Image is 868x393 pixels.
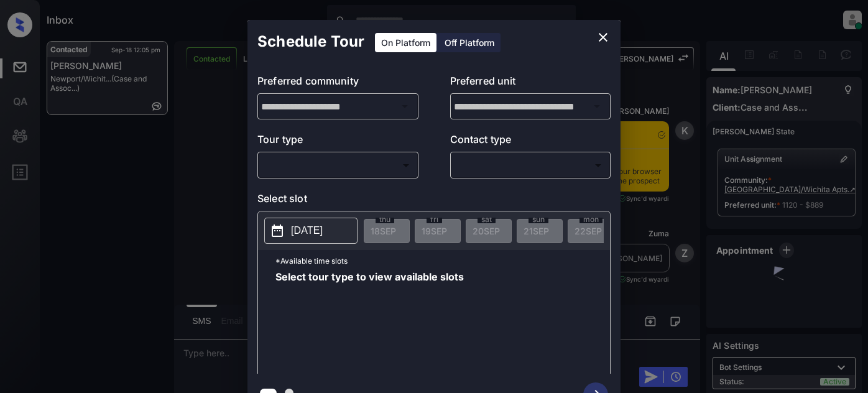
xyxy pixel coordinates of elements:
[291,223,323,238] p: [DATE]
[257,132,418,152] p: Tour type
[450,73,611,93] p: Preferred unit
[375,33,436,52] div: On Platform
[257,191,611,211] p: Select slot
[438,33,501,52] div: Off Platform
[275,272,464,371] span: Select tour type to view available slots
[257,73,418,93] p: Preferred community
[450,132,611,152] p: Contact type
[264,218,358,244] button: [DATE]
[247,20,374,63] h2: Schedule Tour
[275,250,610,272] p: *Available time slots
[591,25,616,50] button: close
